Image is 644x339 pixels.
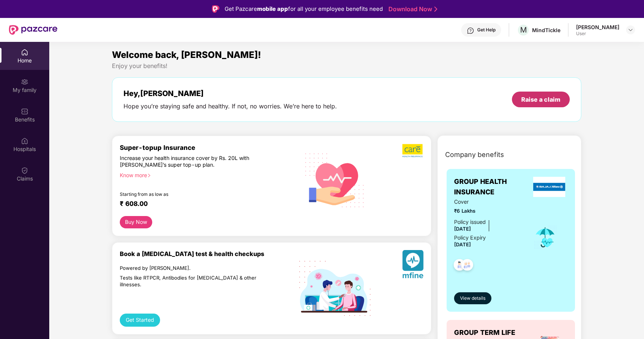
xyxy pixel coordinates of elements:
[533,177,565,197] img: insurerLogo
[454,218,486,226] div: Policy issued
[458,257,476,275] img: svg+xml;base64,PHN2ZyB4bWxucz0iaHR0cDovL3d3dy53My5vcmcvMjAwMC9zdmciIHdpZHRoPSI0OC45NDMiIGhlaWdodD...
[533,225,557,250] img: icon
[445,150,504,160] span: Company benefits
[299,261,371,316] img: svg+xml;base64,PHN2ZyB4bWxucz0iaHR0cDovL3d3dy53My5vcmcvMjAwMC9zdmciIHdpZHRoPSIxOTIiIGhlaWdodD0iMT...
[21,137,28,145] img: svg+xml;base64,PHN2ZyBpZD0iSG9zcGl0YWxzIiB4bWxucz0iaHR0cDovL3d3dy53My5vcmcvMjAwMC9zdmciIHdpZHRoPS...
[532,27,560,34] div: MindTickle
[454,176,531,198] span: GROUP HEALTH INSURANCE
[120,314,160,326] button: Get Started
[21,78,28,86] img: svg+xml;base64,PHN2ZyB3aWR0aD0iMjAiIGhlaWdodD0iMjAiIHZpZXdCb3g9IjAgMCAyMCAyMCIgZmlsbD0ibm9uZSIgeG...
[120,265,265,272] div: Powered by [PERSON_NAME].
[21,49,28,56] img: svg+xml;base64,PHN2ZyBpZD0iSG9tZSIgeG1sbnM9Imh0dHA6Ly93d3cudzMub3JnLzIwMDAvc3ZnIiB3aWR0aD0iMjAiIG...
[147,173,151,178] span: right
[454,234,486,242] div: Policy Expiry
[120,200,290,209] div: ₹ 608.00
[521,95,560,104] div: Raise a claim
[576,24,619,31] div: [PERSON_NAME]
[124,89,337,98] div: Hey, [PERSON_NAME]
[299,144,371,216] img: svg+xml;base64,PHN2ZyB4bWxucz0iaHR0cDovL3d3dy53My5vcmcvMjAwMC9zdmciIHhtbG5zOnhsaW5rPSJodHRwOi8vd3...
[112,62,582,70] div: Enjoy your benefits!
[576,31,619,37] div: User
[454,198,523,206] span: Cover
[120,172,293,177] div: Know more
[460,295,485,302] span: View details
[454,292,491,304] button: View details
[21,108,28,115] img: svg+xml;base64,PHN2ZyBpZD0iQmVuZWZpdHMiIHhtbG5zPSJodHRwOi8vd3d3LnczLm9yZy8yMDAwL3N2ZyIgd2lkdGg9Ij...
[120,275,265,288] div: Tests like RTPCR, Antibodies for [MEDICAL_DATA] & other illnesses.
[388,5,435,13] a: Download Now
[9,25,57,35] img: New Pazcare Logo
[225,4,383,13] div: Get Pazcare for all your employee benefits need
[450,257,469,275] img: svg+xml;base64,PHN2ZyB4bWxucz0iaHR0cDovL3d3dy53My5vcmcvMjAwMC9zdmciIHdpZHRoPSI0OC45NDMiIGhlaWdodD...
[120,144,297,151] div: Super-topup Insurance
[120,191,265,197] div: Starting from as low as
[21,167,28,174] img: svg+xml;base64,PHN2ZyBpZD0iQ2xhaW0iIHhtbG5zPSJodHRwOi8vd3d3LnczLm9yZy8yMDAwL3N2ZyIgd2lkdGg9IjIwIi...
[467,27,474,34] img: svg+xml;base64,PHN2ZyBpZD0iSGVscC0zMngzMiIgeG1sbnM9Imh0dHA6Ly93d3cudzMub3JnLzIwMDAvc3ZnIiB3aWR0aD...
[477,27,495,33] div: Get Help
[402,250,423,281] img: svg+xml;base64,PHN2ZyB4bWxucz0iaHR0cDovL3d3dy53My5vcmcvMjAwMC9zdmciIHhtbG5zOnhsaW5rPSJodHRwOi8vd3...
[402,144,423,158] img: b5dec4f62d2307b9de63beb79f102df3.png
[124,102,337,110] div: Hope you’re staying safe and healthy. If not, no worries. We’re here to help.
[120,155,265,169] div: Increase your health insurance cover by Rs. 20L with [PERSON_NAME]’s super top-up plan.
[454,207,523,215] span: ₹6 Lakhs
[212,5,219,13] img: Logo
[120,250,297,258] div: Book a [MEDICAL_DATA] test & health checkups
[434,5,437,13] img: Stroke
[257,5,288,12] strong: mobile app
[520,25,527,34] span: M
[454,241,471,247] span: [DATE]
[454,226,471,232] span: [DATE]
[120,216,152,228] button: Buy Now
[112,49,261,60] span: Welcome back, [PERSON_NAME]!
[628,27,634,33] img: svg+xml;base64,PHN2ZyBpZD0iRHJvcGRvd24tMzJ4MzIiIHhtbG5zPSJodHRwOi8vd3d3LnczLm9yZy8yMDAwL3N2ZyIgd2...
